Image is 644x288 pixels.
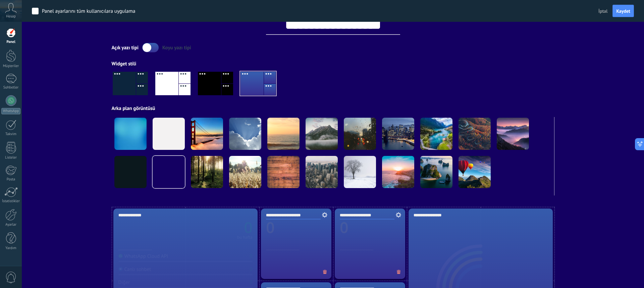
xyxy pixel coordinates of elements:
div: Koyu yazı tipi [162,45,191,51]
div: Takvim [1,132,21,136]
div: Müşteriler [1,64,21,68]
div: Ayarlar [1,223,21,227]
span: İptal [598,8,608,14]
div: Posta [1,177,21,182]
div: Açık yazı tipi [112,45,139,51]
div: Sohbetler [1,85,21,90]
div: Widget stili [112,61,554,67]
div: Listeler [1,156,21,160]
div: WhatsApp [1,108,20,114]
span: Kaydet [616,9,630,13]
button: Kaydet [612,5,634,17]
button: İptal [596,6,610,16]
span: Hesap [6,14,16,19]
div: Panel [1,40,21,44]
div: Yardım [1,246,21,250]
div: İstatistikler [1,199,21,204]
div: Panel ayarlarını tüm kullanıcılara uygulama [42,8,135,15]
div: Arka plan görüntüsü [112,105,554,112]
